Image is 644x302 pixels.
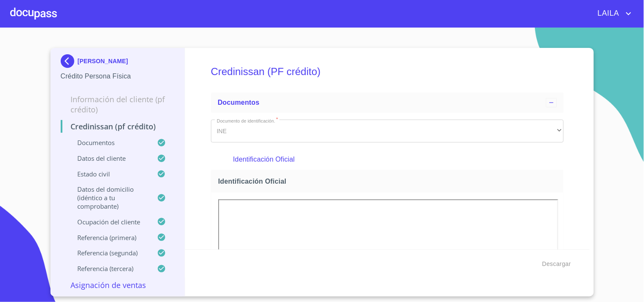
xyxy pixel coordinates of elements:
[591,7,624,20] span: LAILA
[61,170,157,178] p: Estado civil
[61,185,157,210] p: Datos del domicilio (idéntico a tu comprobante)
[218,99,259,106] span: Documentos
[539,256,574,272] button: Descargar
[61,71,175,81] p: Crédito Persona Física
[61,249,157,257] p: Referencia (segunda)
[61,94,175,115] p: Información del cliente (PF crédito)
[61,54,175,71] div: [PERSON_NAME]
[211,54,564,89] h5: Credinissan (PF crédito)
[61,218,157,226] p: Ocupación del Cliente
[218,177,560,186] span: Identificación Oficial
[61,154,157,162] p: Datos del cliente
[591,7,634,20] button: account of current user
[542,259,571,269] span: Descargar
[61,121,175,131] p: Credinissan (PF crédito)
[78,58,128,64] p: [PERSON_NAME]
[211,92,564,113] div: Documentos
[233,154,541,165] p: Identificación Oficial
[61,233,157,242] p: Referencia (primera)
[211,120,564,143] div: INE
[61,54,78,68] img: Docupass spot blue
[61,280,175,290] p: Asignación de Ventas
[61,264,157,273] p: Referencia (tercera)
[61,138,157,147] p: Documentos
